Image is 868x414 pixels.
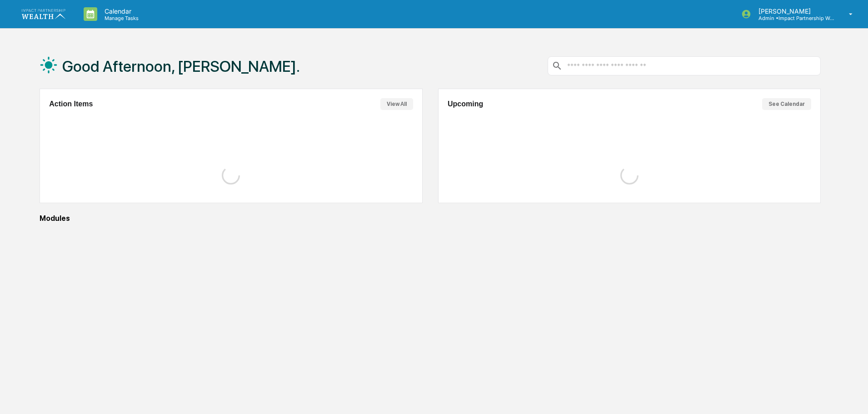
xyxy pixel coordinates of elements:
p: Calendar [97,7,143,15]
p: Admin • Impact Partnership Wealth [751,15,836,21]
p: [PERSON_NAME] [751,7,836,15]
h2: Upcoming [448,100,483,108]
img: logo [22,9,65,19]
button: View All [380,98,413,110]
div: Modules [40,214,821,223]
p: Manage Tasks [97,15,143,21]
h2: Action Items [49,100,93,108]
button: See Calendar [762,98,811,110]
h1: Good Afternoon, [PERSON_NAME]. [62,57,300,75]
